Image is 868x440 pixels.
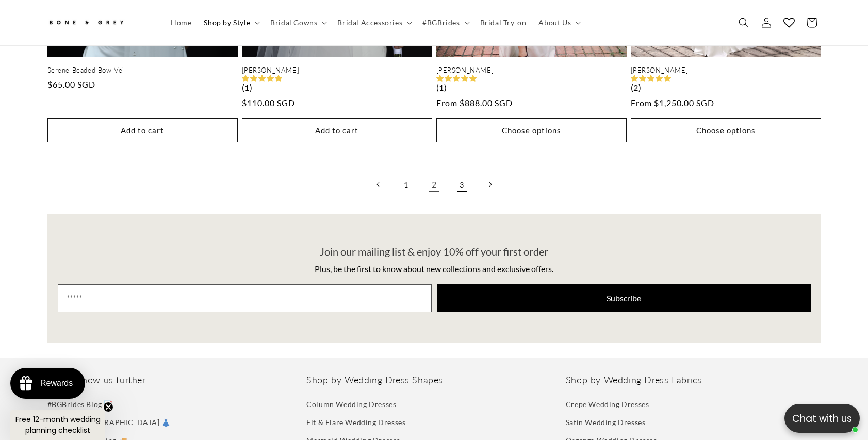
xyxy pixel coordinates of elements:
summary: Bridal Accessories [331,12,416,33]
a: Bridal Try-on [474,12,533,33]
button: Choose options [436,118,627,142]
a: Try-on in [GEOGRAPHIC_DATA] 👗 [47,413,171,431]
a: Fit & Flare Wedding Dresses [306,413,405,431]
a: [PERSON_NAME] [436,66,627,75]
h2: Shop by Wedding Dress Fabrics [566,374,821,386]
button: Add to cart [242,118,432,142]
a: Crepe Wedding Dresses [566,398,649,413]
summary: About Us [532,12,585,33]
h2: Get to know us further [47,374,303,386]
span: About Us [538,18,571,27]
h2: Shop by Wedding Dress Shapes [306,374,562,386]
button: Choose options [631,118,821,142]
summary: #BGBrides [416,12,473,33]
summary: Bridal Gowns [264,12,331,33]
summary: Shop by Style [198,12,264,33]
a: [PERSON_NAME] [242,66,432,75]
span: Plus, be the first to know about new collections and exclusive offers. [315,264,553,274]
button: Open chatbox [784,404,860,433]
a: Previous page [367,173,390,196]
a: Next page [479,173,501,196]
button: Subscribe [437,284,811,312]
input: Email [58,284,432,312]
span: Home [171,18,191,27]
a: #BGBrides Blog 📝 [47,398,113,413]
a: [PERSON_NAME] [631,66,821,75]
a: Satin Wedding Dresses [566,413,646,431]
a: Bone and Grey Bridal [43,10,154,35]
div: Rewards [40,379,73,388]
p: Chat with us [784,411,860,426]
a: Serene Beaded Bow Veil [47,66,238,75]
img: Bone and Grey Bridal [47,14,125,31]
a: Column Wedding Dresses [306,398,396,413]
div: Free 12-month wedding planning checklistClose teaser [10,410,105,440]
span: Bridal Try-on [480,18,527,27]
a: Page 1 [395,173,418,196]
span: Join our mailing list & enjoy 10% off your first order [320,245,548,258]
a: Page 3 [451,173,473,196]
nav: Pagination [47,173,821,196]
summary: Search [732,11,755,34]
span: Free 12-month wedding planning checklist [15,414,101,435]
span: Shop by Style [204,18,250,27]
span: Bridal Gowns [270,18,317,27]
a: Page 2 [423,173,446,196]
button: Add to cart [47,118,238,142]
span: Bridal Accessories [337,18,402,27]
a: Home [165,12,198,33]
button: Close teaser [103,402,113,412]
span: #BGBrides [422,18,460,27]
